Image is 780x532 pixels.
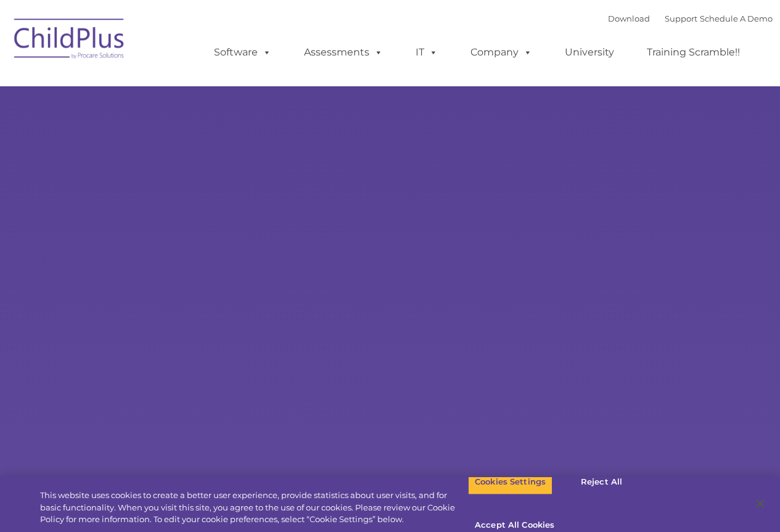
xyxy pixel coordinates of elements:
[458,40,544,65] a: Company
[634,40,752,65] a: Training Scramble!!
[403,40,450,65] a: IT
[202,40,284,65] a: Software
[700,14,773,23] a: Schedule A Demo
[552,40,626,65] a: University
[563,469,640,495] button: Reject All
[8,10,131,72] img: ChildPlus by Procare Solutions
[468,469,552,495] button: Cookies Settings
[608,14,650,23] a: Download
[40,489,468,526] div: This website uses cookies to create a better user experience, provide statistics about user visit...
[608,14,773,23] font: |
[292,40,395,65] a: Assessments
[747,490,774,517] button: Close
[665,14,697,23] a: Support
